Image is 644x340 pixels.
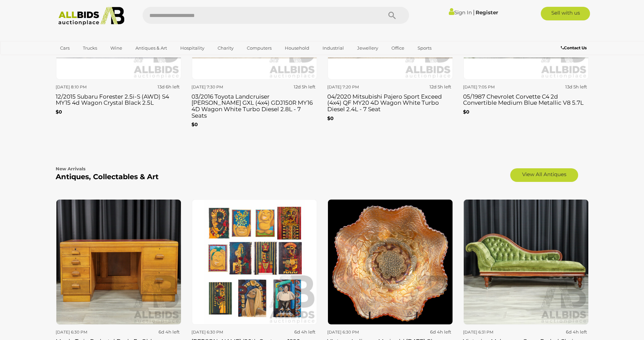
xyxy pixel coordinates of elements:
strong: 6d 4h left [430,329,451,335]
b: Contact Us [561,45,587,50]
a: Charity [213,42,238,54]
a: View All Antiques [510,168,578,182]
a: Sell with us [541,7,590,20]
strong: 13d 5h left [565,84,587,89]
a: Household [280,42,314,54]
a: Wine [106,42,127,54]
a: [GEOGRAPHIC_DATA] [56,54,113,65]
img: Allbids.com.au [55,7,128,26]
div: [DATE] 7:30 PM [191,83,252,91]
b: New Arrivals [56,166,86,171]
strong: 6d 4h left [566,329,587,335]
h3: 03/2016 Toyota Landcruiser [PERSON_NAME] GXL (4x4) GDJ150R MY16 4D Wagon White Turbo Diesel 2.8L ... [191,92,317,119]
a: Sign In [449,9,472,16]
a: Register [476,9,498,16]
div: [DATE] 6:30 PM [56,328,116,336]
div: [DATE] 6:30 PM [191,328,252,336]
a: Trucks [78,42,102,54]
a: Contact Us [561,44,588,52]
a: Sports [413,42,436,54]
a: Cars [56,42,74,54]
a: Antiques & Art [131,42,171,54]
img: Victorian Mahogany Open Ended Chaise Lounge [463,199,589,325]
h3: 05/1987 Chevrolet Corvette C4 2d Convertible Medium Blue Metallic V8 5.7L [463,92,589,106]
b: $0 [463,109,470,115]
div: [DATE] 6:31 PM [463,328,523,336]
b: Antiques, Collectables & Art [56,172,159,181]
span: | [473,8,475,16]
img: Francois (20th Century, c1990s-2005), Happy Haito I,II & III, Tribal Studies (x6), Da Luvva Da Li... [192,199,317,325]
a: Office [387,42,409,54]
a: Hospitality [176,42,209,54]
img: VIntgae Indianna Marigold Carnival Glass Footed Bowl with Fluted Rim [328,199,453,325]
strong: 6d 4h left [294,329,315,335]
div: [DATE] 8:10 PM [56,83,116,91]
button: Search [375,7,409,24]
h3: 04/2020 Mitsubishi Pajero Sport Exceed (4x4) QF MY20 4D Wagon White Turbo Diesel 2.4L - 7 Seat [327,92,453,113]
a: Jewellery [353,42,383,54]
h3: 12/2015 Subaru Forester 2.5i-S (AWD) S4 MY15 4d Wagon Crystal Black 2.5L [56,92,181,106]
img: Maple Twin Pedestal Desk, Ex Old Parliament House, Department of the Senate [56,199,181,325]
strong: 12d 5h left [429,84,451,89]
strong: 12d 5h left [294,84,315,89]
b: $0 [327,115,334,121]
b: $0 [56,109,62,115]
a: Industrial [318,42,348,54]
b: $0 [191,121,198,128]
div: [DATE] 7:20 PM [327,83,388,91]
a: Computers [242,42,276,54]
strong: 13d 6h left [158,84,180,89]
div: [DATE] 7:05 PM [463,83,523,91]
div: [DATE] 6:30 PM [327,328,388,336]
strong: 6d 4h left [159,329,180,335]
